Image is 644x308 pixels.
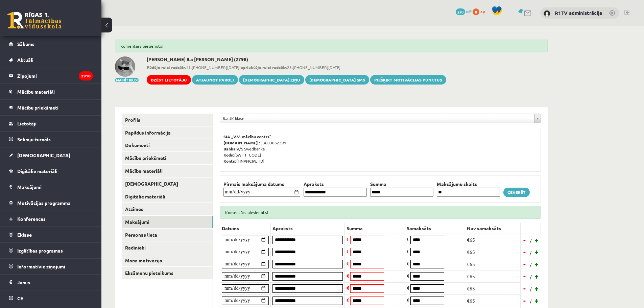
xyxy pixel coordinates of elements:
[271,223,345,234] th: Apraksts
[17,89,55,95] span: Mācību materiāli
[220,223,271,234] th: Datums
[521,235,528,245] a: -
[223,134,272,139] b: SIA „V.V. mācību centrs”
[407,285,409,291] span: €
[223,146,237,151] b: Banka:
[347,236,349,242] span: €
[465,246,521,258] td: €65
[9,227,93,242] a: Eklase
[473,8,479,15] span: 0
[17,57,33,63] span: Aktuāli
[9,52,93,68] a: Aktuāli
[122,165,213,177] a: Mācību materiāli
[17,168,57,174] span: Digitālie materiāli
[9,243,93,258] a: Izglītības programas
[147,64,446,70] span: 11:[PHONE_NUMBER][DATE] 23:[PHONE_NUMBER][DATE]
[529,249,532,256] span: /
[17,179,93,195] legend: Maksājumi
[239,65,287,70] b: Iepriekšējo reizi redzēts
[466,8,472,14] span: mP
[9,290,93,306] a: CE
[7,12,62,29] a: Rīgas 1. Tālmācības vidusskola
[533,283,540,293] a: +
[529,237,532,244] span: /
[9,68,93,84] a: Ziņojumi3910
[347,273,349,279] span: €
[305,75,369,85] a: [DEMOGRAPHIC_DATA] SMS
[533,247,540,257] a: +
[503,188,530,197] a: Ģenerēt
[223,152,234,158] b: Kods:
[115,40,548,52] div: Komentārs pievienots!
[239,75,304,85] a: [DEMOGRAPHIC_DATA] ziņu
[122,254,213,267] a: Mana motivācija
[435,181,502,188] th: Maksājumu skaits
[17,295,23,301] span: CE
[302,181,368,188] th: Apraksts
[368,181,435,188] th: Summa
[465,258,521,270] td: €65
[122,229,213,241] a: Personas lieta
[122,114,213,126] a: Profils
[147,56,446,62] h2: [PERSON_NAME] 8.a [PERSON_NAME] (2798)
[220,114,541,123] a: 8.a JK klase
[456,8,465,15] span: 270
[122,267,213,279] a: Eksāmenu pieteikums
[529,286,532,293] span: /
[17,232,32,238] span: Eklase
[192,75,238,85] a: Atjaunot paroli
[407,248,409,254] span: €
[115,78,139,82] button: Mainīt bildi
[17,136,51,142] span: Sekmju žurnāls
[79,71,93,80] i: 3910
[521,283,528,293] a: -
[347,248,349,254] span: €
[147,75,191,85] a: Dzēst lietotāju
[9,163,93,179] a: Digitālie materiāli
[122,241,213,254] a: Radinieki
[347,285,349,291] span: €
[17,120,37,126] span: Lietotāji
[122,216,213,228] a: Maksājumi
[17,152,70,158] span: [DEMOGRAPHIC_DATA]
[9,36,93,52] a: Sākums
[17,263,65,269] span: Informatīvie ziņojumi
[223,134,537,164] p: 53603062391 A/S Swedbanka [SWIFT_CODE] [FINANCIAL_ID]
[222,181,302,188] th: Pirmais maksājuma datums
[521,271,528,281] a: -
[473,8,488,14] a: 0 xp
[223,140,260,145] b: [DOMAIN_NAME].:
[220,206,541,219] div: Komentārs pievienots!
[122,190,213,203] a: Digitālie materiāli
[17,41,34,47] span: Sākums
[122,126,213,139] a: Papildus informācija
[223,114,532,123] span: 8.a JK klase
[9,84,93,99] a: Mācību materiāli
[407,297,409,303] span: €
[465,294,521,307] td: €65
[9,100,93,115] a: Mācību priekšmeti
[480,8,485,14] span: xp
[122,203,213,215] a: Atzīmes
[465,282,521,294] td: €65
[521,295,528,306] a: -
[370,75,446,85] a: Piešķirt motivācijas punktus
[9,179,93,195] a: Maksājumi
[521,247,528,257] a: -
[407,273,409,279] span: €
[9,275,93,290] a: Jumis
[17,216,46,222] span: Konferences
[17,200,71,206] span: Motivācijas programma
[529,298,532,305] span: /
[9,211,93,227] a: Konferences
[9,132,93,147] a: Sekmju žurnāls
[544,10,550,17] img: R1TV administrācija
[9,195,93,211] a: Motivācijas programma
[533,271,540,281] a: +
[465,234,521,246] td: €65
[347,297,349,303] span: €
[345,223,405,234] th: Summa
[17,68,93,84] legend: Ziņojumi
[555,9,602,16] a: R1TV administrācija
[533,295,540,306] a: +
